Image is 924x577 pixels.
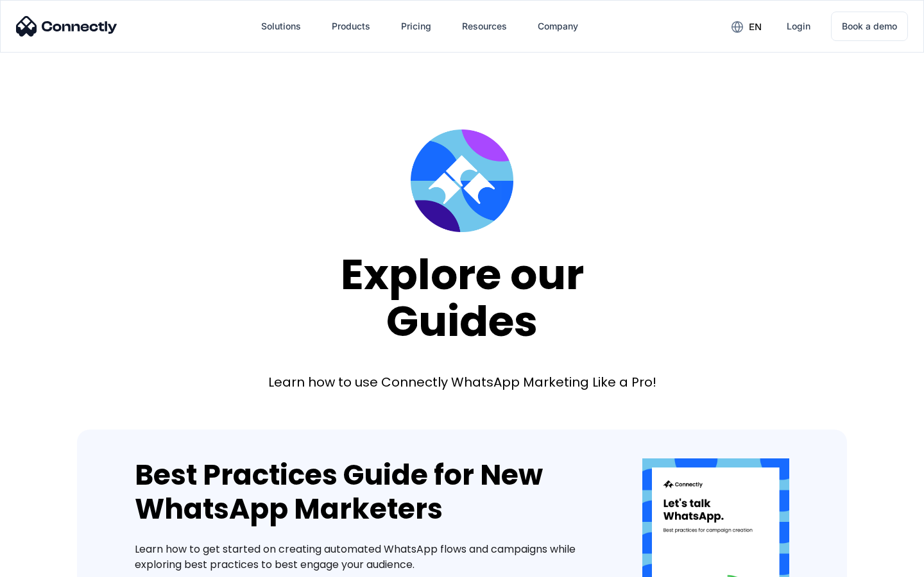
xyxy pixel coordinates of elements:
[268,373,656,391] div: Learn how to use Connectly WhatsApp Marketing Like a Pro!
[16,16,117,37] img: Connectly Logo
[251,11,311,42] div: Solutions
[13,555,77,573] aside: Language selected: English
[332,17,370,35] div: Products
[391,11,441,42] a: Pricing
[135,542,604,573] div: Learn how to get started on creating automated WhatsApp flows and campaigns while exploring best ...
[261,17,301,35] div: Solutions
[538,17,578,35] div: Company
[462,17,507,35] div: Resources
[341,251,584,344] div: Explore our Guides
[401,17,431,35] div: Pricing
[452,11,517,42] div: Resources
[721,17,771,36] div: en
[749,18,762,36] div: en
[787,17,810,35] div: Login
[776,11,821,42] a: Login
[321,11,381,42] div: Products
[26,555,77,573] ul: Language list
[831,12,908,41] a: Book a demo
[527,11,588,42] div: Company
[135,458,604,526] div: Best Practices Guide for New WhatsApp Marketers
